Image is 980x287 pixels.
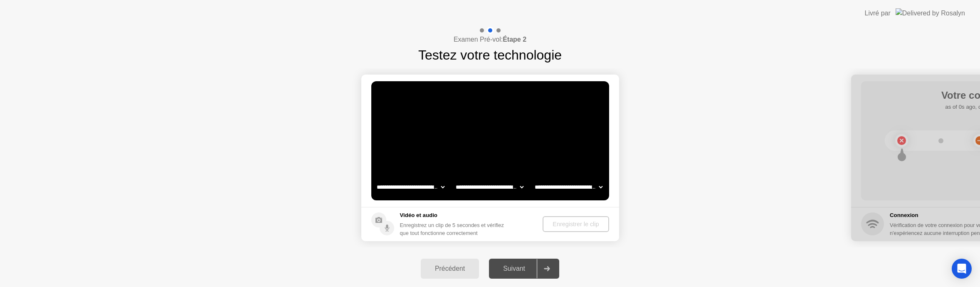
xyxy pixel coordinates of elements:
[543,216,609,232] button: Enregistrer le clip
[503,36,526,43] b: Étape 2
[375,179,446,195] select: Available cameras
[489,259,559,279] button: Suivant
[418,45,562,65] h1: Testez votre technologie
[533,179,604,195] select: Available microphones
[952,259,972,279] div: Open Intercom Messenger
[546,221,605,227] div: Enregistrer le clip
[865,8,891,18] div: Livré par
[491,265,537,272] div: Suivant
[454,179,525,195] select: Available speakers
[454,35,526,45] h4: Examen Pré-vol:
[400,221,511,237] div: Enregistrez un clip de 5 secondes et vérifiez que tout fonctionne correctement
[400,211,511,220] h5: Vidéo et audio
[421,259,479,279] button: Précédent
[423,265,476,272] div: Précédent
[896,8,965,18] img: Delivered by Rosalyn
